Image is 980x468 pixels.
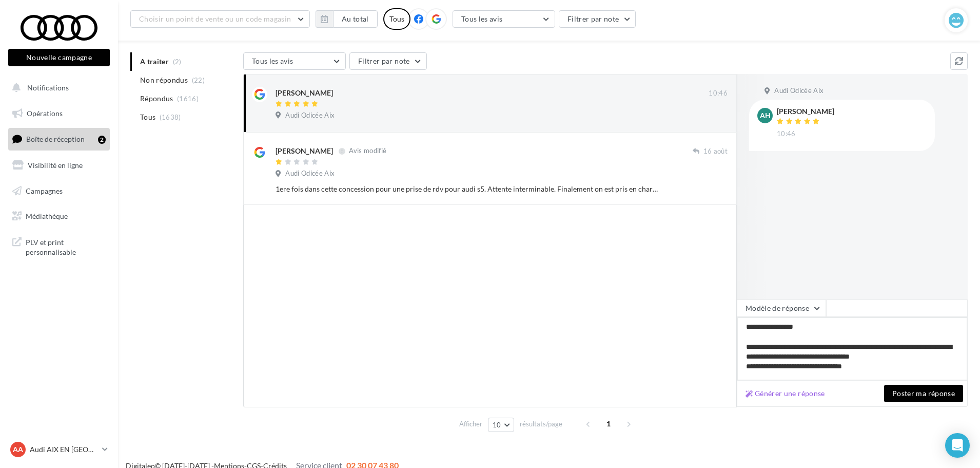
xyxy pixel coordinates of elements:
div: Tous [383,8,410,30]
span: Afficher [459,419,482,429]
button: Filtrer par note [349,52,427,70]
button: 10 [488,418,514,432]
span: AA [13,444,23,455]
span: Boîte de réception [26,135,85,143]
span: Médiathèque [26,212,68,220]
span: Avis modifié [349,147,386,155]
span: AH [760,110,771,121]
a: Boîte de réception2 [6,128,112,150]
span: Audi Odicée Aix [774,86,824,96]
span: Non répondus [140,75,188,85]
button: Poster ma réponse [884,385,963,402]
a: AA Audi AIX EN [GEOGRAPHIC_DATA] [8,440,110,459]
span: Tous les avis [252,57,293,65]
button: Au total [316,10,378,28]
span: 10:46 [709,89,728,98]
span: (1638) [160,113,181,121]
button: Filtrer par note [559,10,636,28]
div: [PERSON_NAME] [276,88,333,98]
span: (1616) [177,95,199,103]
span: résultats/page [520,419,562,429]
span: 1 [600,416,617,432]
div: [PERSON_NAME] [777,108,834,115]
button: Nouvelle campagne [8,49,110,66]
div: 2 [98,136,106,144]
div: Open Intercom Messenger [945,433,970,458]
span: Audi Odicée Aix [285,111,335,120]
span: Audi Odicée Aix [285,169,335,178]
button: Choisir un point de vente ou un code magasin [130,10,310,28]
span: 16 août [703,147,728,156]
div: 1ere fois dans cette concession pour une prise de rdv pour audi s5. Attente interminable. Finalem... [276,184,661,194]
span: PLV et print personnalisable [26,235,106,257]
button: Au total [333,10,378,28]
button: Notifications [6,77,108,99]
a: Visibilité en ligne [6,155,112,176]
span: (22) [192,76,205,84]
span: Choisir un point de vente ou un code magasin [139,14,291,23]
span: Opérations [27,109,63,118]
button: Modèle de réponse [737,299,826,317]
div: [PERSON_NAME] [276,146,333,156]
span: Campagnes [26,186,63,195]
a: Campagnes [6,180,112,202]
button: Tous les avis [243,52,346,70]
a: Médiathèque [6,205,112,227]
button: Tous les avis [453,10,555,28]
span: 10:46 [777,129,796,139]
a: Opérations [6,103,112,124]
span: 10 [493,421,501,429]
p: Audi AIX EN [GEOGRAPHIC_DATA] [30,444,98,455]
span: Visibilité en ligne [28,161,83,170]
span: Tous les avis [461,14,503,23]
a: PLV et print personnalisable [6,231,112,261]
span: Tous [140,112,155,122]
span: Notifications [27,83,69,92]
button: Générer une réponse [741,387,829,400]
span: Répondus [140,93,173,104]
